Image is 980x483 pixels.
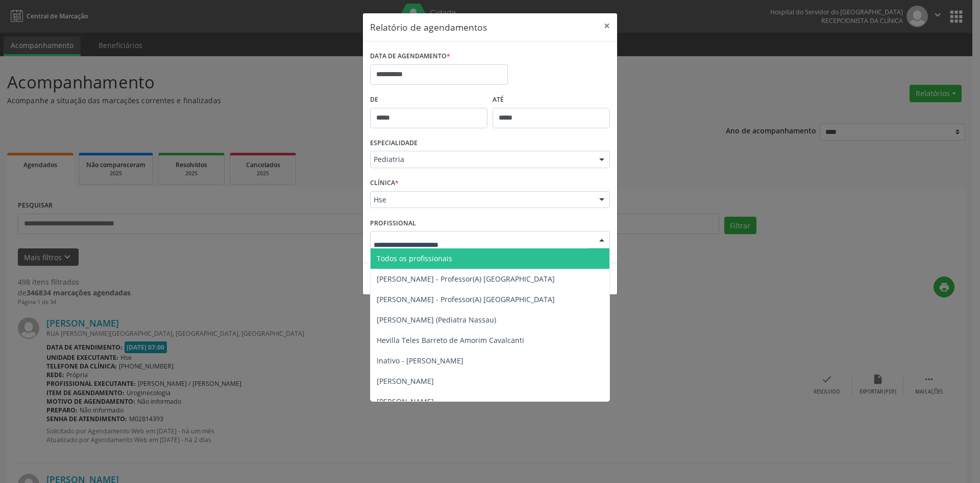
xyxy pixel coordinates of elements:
[370,20,487,34] h5: Relatório de agendamentos
[493,92,610,108] label: ATÉ
[377,315,496,325] span: [PERSON_NAME] (Pediatra Nassau)
[374,154,589,165] span: Pediatria
[377,274,555,284] span: [PERSON_NAME] - Professor(A) [GEOGRAPHIC_DATA]
[377,397,434,406] span: [PERSON_NAME]
[370,215,416,231] label: PROFISSIONAL
[370,92,487,108] label: De
[370,135,418,151] label: ESPECIALIDADE
[370,175,399,191] label: CLÍNICA
[374,195,589,205] span: Hse
[377,254,452,263] span: Todos os profissionais
[377,335,524,345] span: Hevilla Teles Barreto de Amorim Cavalcanti
[377,294,555,304] span: [PERSON_NAME] - Professor(A) [GEOGRAPHIC_DATA]
[597,13,617,38] button: Close
[377,376,434,386] span: [PERSON_NAME]
[370,49,450,64] label: DATA DE AGENDAMENTO
[377,356,463,365] span: Inativo - [PERSON_NAME]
